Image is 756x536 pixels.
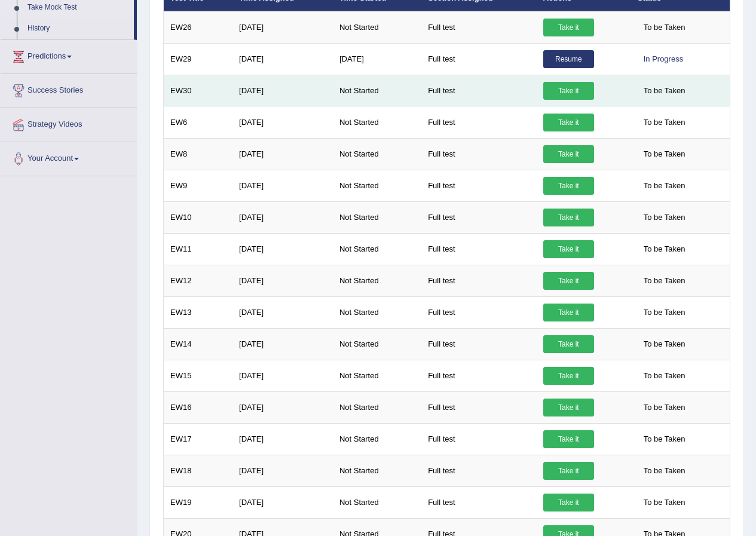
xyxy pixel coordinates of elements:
[543,430,594,448] a: Take it
[638,50,689,68] div: In Progress
[543,462,594,480] a: Take it
[333,455,421,486] td: Not Started
[638,145,691,163] span: To be Taken
[638,462,691,480] span: To be Taken
[1,108,137,138] a: Strategy Videos
[164,75,233,106] td: EW30
[333,170,421,201] td: Not Started
[543,335,594,353] a: Take it
[543,240,594,258] a: Take it
[232,138,333,170] td: [DATE]
[638,240,691,258] span: To be Taken
[22,18,134,39] a: History
[421,391,537,423] td: Full test
[543,114,594,131] a: Take it
[333,75,421,106] td: Not Started
[333,233,421,265] td: Not Started
[164,170,233,201] td: EW9
[232,423,333,455] td: [DATE]
[333,486,421,518] td: Not Started
[638,19,691,36] span: To be Taken
[421,170,537,201] td: Full test
[421,43,537,75] td: Full test
[164,11,233,44] td: EW26
[421,106,537,138] td: Full test
[164,360,233,391] td: EW15
[638,335,691,353] span: To be Taken
[164,328,233,360] td: EW14
[232,296,333,328] td: [DATE]
[638,399,691,416] span: To be Taken
[232,391,333,423] td: [DATE]
[421,296,537,328] td: Full test
[164,106,233,138] td: EW6
[232,201,333,233] td: [DATE]
[421,423,537,455] td: Full test
[333,106,421,138] td: Not Started
[421,11,537,44] td: Full test
[543,367,594,385] a: Take it
[333,265,421,296] td: Not Started
[164,486,233,518] td: EW19
[232,486,333,518] td: [DATE]
[333,296,421,328] td: Not Started
[1,142,137,172] a: Your Account
[232,106,333,138] td: [DATE]
[232,43,333,75] td: [DATE]
[164,201,233,233] td: EW10
[638,304,691,321] span: To be Taken
[421,201,537,233] td: Full test
[232,75,333,106] td: [DATE]
[333,11,421,44] td: Not Started
[421,75,537,106] td: Full test
[543,399,594,416] a: Take it
[543,50,594,68] a: Resume
[164,138,233,170] td: EW8
[421,360,537,391] td: Full test
[543,145,594,163] a: Take it
[421,328,537,360] td: Full test
[333,360,421,391] td: Not Started
[543,304,594,321] a: Take it
[1,40,137,70] a: Predictions
[1,74,137,104] a: Success Stories
[421,455,537,486] td: Full test
[421,265,537,296] td: Full test
[638,209,691,226] span: To be Taken
[543,177,594,195] a: Take it
[164,391,233,423] td: EW16
[638,430,691,448] span: To be Taken
[543,19,594,36] a: Take it
[333,423,421,455] td: Not Started
[421,233,537,265] td: Full test
[164,455,233,486] td: EW18
[164,296,233,328] td: EW13
[543,209,594,226] a: Take it
[421,486,537,518] td: Full test
[164,43,233,75] td: EW29
[232,11,333,44] td: [DATE]
[543,82,594,100] a: Take it
[333,138,421,170] td: Not Started
[232,360,333,391] td: [DATE]
[164,423,233,455] td: EW17
[232,328,333,360] td: [DATE]
[333,201,421,233] td: Not Started
[638,272,691,290] span: To be Taken
[232,455,333,486] td: [DATE]
[543,494,594,512] a: Take it
[333,391,421,423] td: Not Started
[164,265,233,296] td: EW12
[232,265,333,296] td: [DATE]
[232,170,333,201] td: [DATE]
[232,233,333,265] td: [DATE]
[638,367,691,385] span: To be Taken
[164,233,233,265] td: EW11
[421,138,537,170] td: Full test
[638,494,691,512] span: To be Taken
[333,328,421,360] td: Not Started
[638,82,691,100] span: To be Taken
[333,43,421,75] td: [DATE]
[638,114,691,131] span: To be Taken
[638,177,691,195] span: To be Taken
